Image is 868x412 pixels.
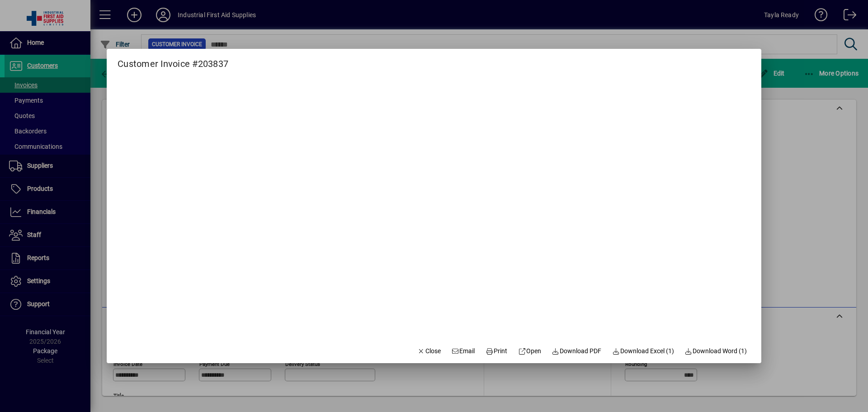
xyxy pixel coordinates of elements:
[452,346,475,356] span: Email
[514,343,545,360] a: Open
[448,343,479,360] button: Email
[518,346,541,356] span: Open
[681,343,751,360] button: Download Word (1)
[417,346,441,356] span: Close
[612,346,674,356] span: Download Excel (1)
[107,49,239,71] h2: Customer Invoice #203837
[414,343,444,360] button: Close
[486,346,507,356] span: Print
[609,343,678,360] button: Download Excel (1)
[685,346,747,356] span: Download Word (1)
[482,343,511,360] button: Print
[552,346,602,356] span: Download PDF
[548,343,605,360] a: Download PDF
